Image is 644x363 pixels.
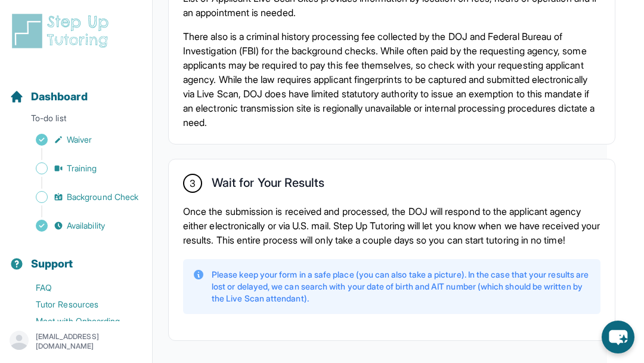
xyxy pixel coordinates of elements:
[10,217,152,234] a: Availability
[602,321,634,353] button: chat-button
[10,160,152,177] a: Training
[10,131,152,148] a: Waiver
[10,331,143,352] button: [EMAIL_ADDRESS][DOMAIN_NAME]
[36,332,143,351] p: [EMAIL_ADDRESS][DOMAIN_NAME]
[5,112,147,129] p: To-do list
[10,12,116,50] img: logo
[5,236,147,277] button: Support
[10,88,88,105] a: Dashboard
[183,29,600,130] p: There also is a criminal history processing fee collected by the DOJ and Federal Bureau of Invest...
[10,189,152,205] a: Background Check
[67,162,97,174] span: Training
[10,313,152,342] a: Meet with Onboarding Support
[183,204,600,247] p: Once the submission is received and processed, the DOJ will respond to the applicant agency eithe...
[190,176,196,190] span: 3
[31,256,73,272] span: Support
[67,134,92,146] span: Waiver
[212,269,591,304] p: Please keep your form in a safe place (you can also take a picture). In the case that your result...
[212,176,324,195] h2: Wait for Your Results
[67,191,138,203] span: Background Check
[10,296,152,313] a: Tutor Resources
[31,88,88,105] span: Dashboard
[10,279,152,296] a: FAQ
[67,220,105,232] span: Availability
[5,69,147,110] button: Dashboard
